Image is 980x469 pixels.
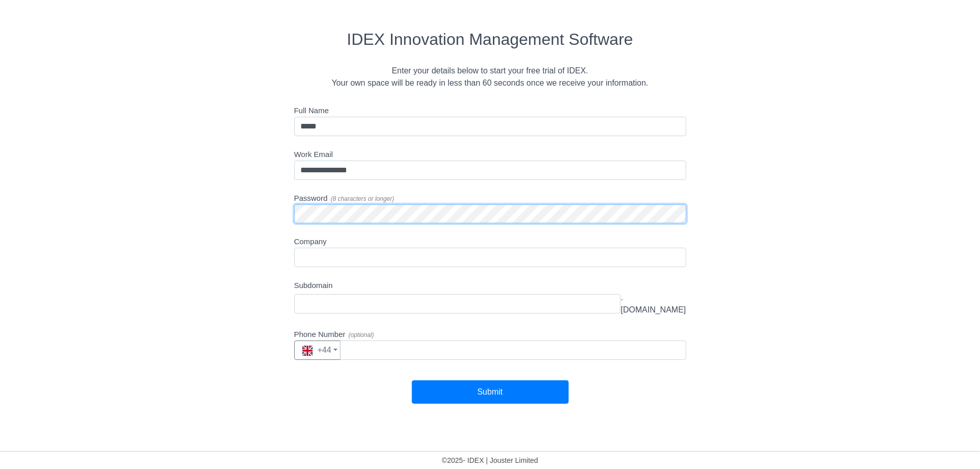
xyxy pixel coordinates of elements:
div: Your own space will be ready in less than 60 seconds once we receive your information. [49,77,931,89]
img: gb.5db9fea0.svg [302,346,313,356]
span: ( 8 characters or longer ) [331,195,395,202]
button: +44 [294,341,341,360]
label: Work Email [294,149,333,161]
span: +44 [302,346,331,354]
label: Full Name [294,105,329,117]
div: Enter your details below to start your free trial of IDEX. [49,65,931,77]
span: ( optional ) [349,331,374,338]
h2: IDEX Innovation Management Software [49,30,931,49]
div: © 2025 - IDEX | Jouster Limited [8,456,972,469]
label: Phone Number [294,329,374,341]
label: Password [294,193,395,204]
span: .[DOMAIN_NAME] [621,292,686,316]
label: Company [294,236,327,248]
button: Submit [412,380,569,404]
label: Subdomain [294,280,333,292]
